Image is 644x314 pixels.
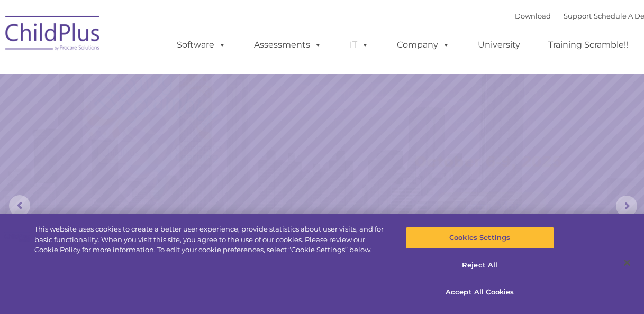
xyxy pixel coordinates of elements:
a: University [467,34,531,56]
button: Accept All Cookies [406,281,554,303]
a: Training Scramble!! [538,34,639,56]
a: Download [515,12,551,20]
a: Support [564,12,592,20]
button: Reject All [406,254,554,276]
a: IT [339,34,379,56]
button: Cookies Settings [406,227,554,249]
a: Assessments [243,34,332,56]
a: Company [386,34,460,56]
a: Learn More [438,192,546,220]
button: Close [615,251,639,274]
a: Software [166,34,237,56]
div: This website uses cookies to create a better user experience, provide statistics about user visit... [34,224,386,255]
